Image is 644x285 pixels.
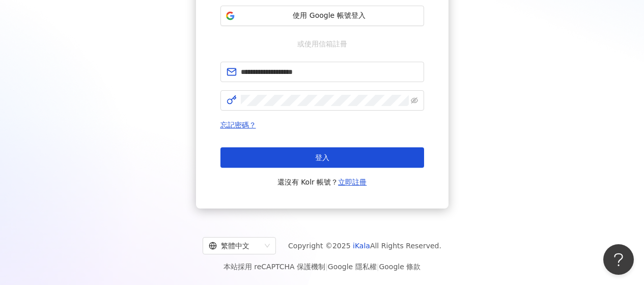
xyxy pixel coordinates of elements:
[220,121,256,129] a: 忘記密碼？
[209,238,261,254] div: 繁體中文
[325,263,328,271] span: |
[353,242,370,250] a: iKala
[223,261,421,273] span: 本站採用 reCAPTCHA 保護機制
[379,263,421,271] a: Google 條款
[377,263,379,271] span: |
[411,97,418,104] span: eye-invisible
[288,240,441,252] span: Copyright © 2025 All Rights Reserved.
[220,147,424,168] button: 登入
[328,263,377,271] a: Google 隱私權
[220,6,424,26] button: 使用 Google 帳號登入
[603,244,634,275] iframe: Help Scout Beacon - Open
[338,178,367,186] a: 立即註冊
[277,176,367,188] span: 還沒有 Kolr 帳號？
[290,38,354,49] span: 或使用信箱註冊
[239,11,419,21] span: 使用 Google 帳號登入
[315,153,329,162] span: 登入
